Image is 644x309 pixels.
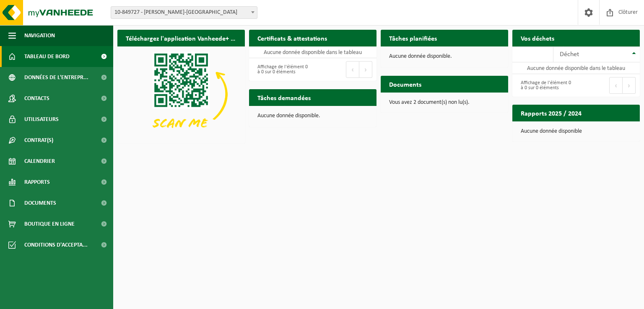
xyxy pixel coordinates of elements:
span: 10-849727 - BIGLIA CHARLES - THOREMBAIS-LES-BÉGUINES [111,6,257,19]
h2: Tâches planifiées [381,30,445,46]
span: Déchet [560,51,579,58]
span: Rapports [24,172,50,193]
span: Utilisateurs [24,109,59,130]
span: Données de l'entrepr... [24,67,88,88]
span: 10-849727 - BIGLIA CHARLES - THOREMBAIS-LES-BÉGUINES [111,7,257,18]
span: Navigation [24,25,55,46]
button: Next [359,61,372,78]
p: Aucune donnée disponible. [389,54,500,59]
td: Aucune donnée disponible dans le tableau [249,46,377,58]
p: Aucune donnée disponible [521,129,631,134]
button: Previous [609,77,623,94]
span: Conditions d'accepta... [24,234,88,255]
button: Previous [346,61,359,78]
div: Affichage de l'élément 0 à 0 sur 0 éléments [253,60,309,79]
span: Tableau de bord [24,46,70,67]
span: Documents [24,193,56,214]
p: Aucune donnée disponible. [257,113,368,119]
h2: Téléchargez l'application Vanheede+ maintenant! [117,30,245,46]
p: Vous avez 2 document(s) non lu(s). [389,100,500,106]
div: Affichage de l'élément 0 à 0 sur 0 éléments [517,76,572,95]
h2: Certificats & attestations [249,30,335,46]
td: Aucune donnée disponible dans le tableau [512,62,640,74]
span: Boutique en ligne [24,214,75,234]
button: Next [623,77,636,94]
img: Download de VHEPlus App [117,46,245,142]
span: Calendrier [24,151,55,172]
span: Contrat(s) [24,130,53,151]
h2: Documents [381,76,430,92]
h2: Tâches demandées [249,89,319,106]
h2: Vos déchets [512,30,563,46]
h2: Rapports 2025 / 2024 [512,105,590,121]
a: Consulter les rapports [567,121,639,138]
span: Contacts [24,88,49,109]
